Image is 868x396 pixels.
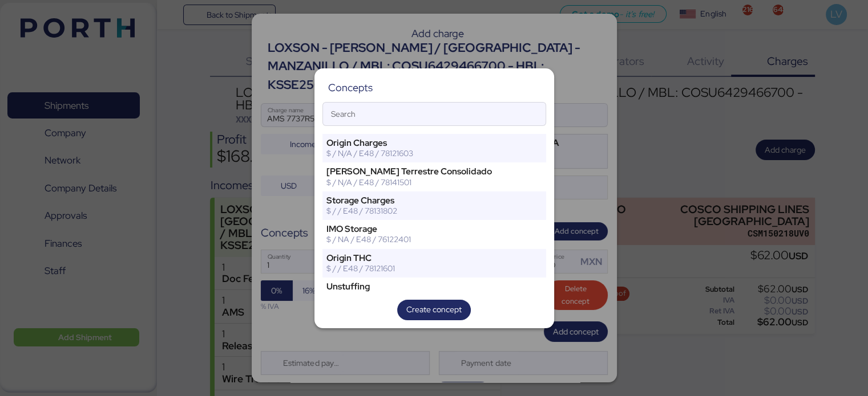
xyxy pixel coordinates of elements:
[326,224,504,234] div: IMO Storage
[326,281,504,292] div: Unstuffing
[326,253,504,263] div: Origin THC
[326,206,504,216] div: $ / / E48 / 78131802
[326,148,504,158] div: $ / N/A / E48 / 78121603
[326,234,504,244] div: $ / NA / E48 / 76122401
[326,263,504,273] div: $ / / E48 / 78121601
[328,83,373,93] div: Concepts
[326,195,504,206] div: Storage Charges
[323,103,546,125] input: Search
[326,177,504,187] div: $ / N/A / E48 / 78141501
[326,292,504,302] div: $ / T/CBM / E48 / 78131802
[406,303,462,316] span: Create concept
[326,166,504,177] div: [PERSON_NAME] Terrestre Consolidado
[326,138,504,148] div: Origin Charges
[397,300,471,320] button: Create concept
